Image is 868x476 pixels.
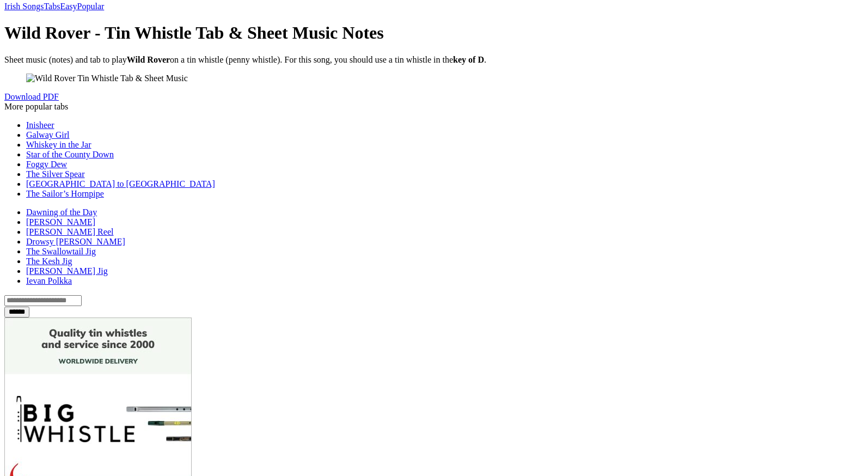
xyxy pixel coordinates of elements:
a: Irish Songs [4,2,44,11]
a: [GEOGRAPHIC_DATA] to [GEOGRAPHIC_DATA] [26,179,215,188]
a: Galway Girl [26,130,70,139]
a: Tabs [44,2,60,11]
a: Dawning of the Day [26,208,97,217]
strong: key of D [453,55,484,64]
span: More popular tabs [4,102,68,111]
a: Foggy Dew [26,160,67,169]
a: Star of the County Down [26,150,114,159]
a: Easy [60,2,77,11]
a: The Kesh Jig [26,257,72,266]
a: [PERSON_NAME] Reel [26,227,113,236]
a: Ievan Polkka [26,276,72,285]
a: Download PDF [4,92,59,101]
a: Drowsy [PERSON_NAME] [26,237,125,246]
p: Sheet music (notes) and tab to play on a tin whistle (penny whistle). For this song, you should u... [4,55,864,65]
img: Wild Rover Tin Whistle Tab & Sheet Music [26,74,188,83]
a: Inisheer [26,120,54,130]
a: The Silver Spear [26,169,85,179]
a: The Sailor’s Hornpipe [26,189,104,198]
a: [PERSON_NAME] [26,217,95,227]
a: The Swallowtail Jig [26,247,96,256]
h1: Wild Rover - Tin Whistle Tab & Sheet Music Notes [4,23,864,43]
a: Whiskey in the Jar [26,140,91,149]
a: [PERSON_NAME] Jig [26,266,108,276]
strong: Wild Rover [127,55,170,64]
a: Popular [77,2,105,11]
